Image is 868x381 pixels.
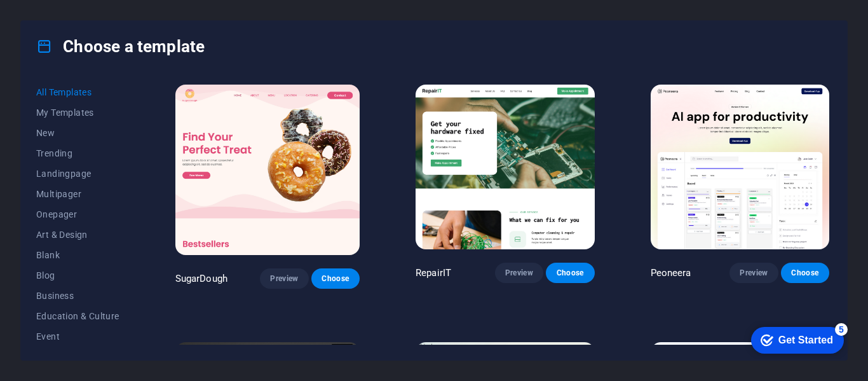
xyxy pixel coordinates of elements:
button: Blog [36,265,119,286]
p: SugarDough [175,272,227,285]
span: Onepager [36,209,119,219]
button: New [36,123,119,143]
button: Choose [546,263,594,283]
button: Business [36,286,119,306]
button: Choose [311,268,360,289]
p: Peoneera [651,267,691,279]
span: Business [36,291,119,301]
button: Multipager [36,184,119,204]
span: Preview [270,274,298,284]
button: Art & Design [36,225,119,245]
span: Event [36,331,119,342]
button: Preview [729,263,778,283]
button: Trending [36,143,119,163]
img: SugarDough [175,85,360,255]
span: Landingpage [36,169,119,179]
button: All Templates [36,82,119,102]
span: Preview [740,268,768,278]
div: 5 [94,3,107,15]
span: Choose [556,268,584,278]
span: Choose [791,268,819,278]
button: Landingpage [36,163,119,184]
p: RepairIT [416,267,451,279]
img: RepairIT [416,85,594,249]
button: Event [36,326,119,347]
button: Blank [36,245,119,265]
button: Preview [260,268,308,289]
span: All Templates [36,87,119,97]
img: Peoneera [651,85,830,249]
span: Art & Design [36,230,119,240]
button: Preview [495,263,543,283]
div: Get Started [37,14,92,25]
span: Education & Culture [36,311,119,321]
button: Choose [781,263,829,283]
h4: Choose a template [36,36,205,57]
button: Onepager [36,204,119,225]
div: Get Started 5 items remaining, 0% complete [10,6,103,33]
button: Education & Culture [36,306,119,326]
span: New [36,128,119,138]
span: Blank [36,250,119,260]
span: Blog [36,270,119,281]
span: Choose [322,274,349,284]
span: Multipager [36,189,119,199]
span: My Templates [36,107,119,118]
span: Trending [36,148,119,158]
button: My Templates [36,102,119,123]
span: Preview [505,268,533,278]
